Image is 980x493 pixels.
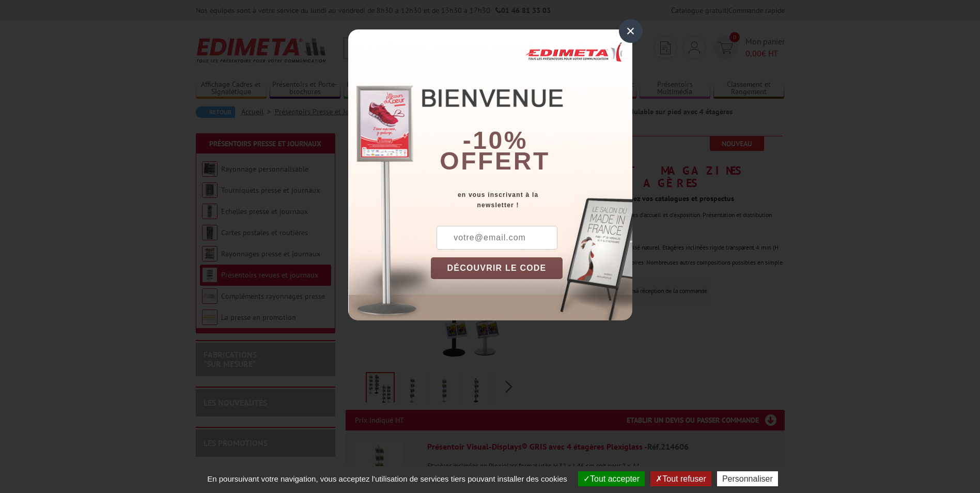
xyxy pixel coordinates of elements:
[619,19,643,43] div: ×
[717,471,778,486] button: Personnaliser (fenêtre modale)
[437,226,557,250] input: votre@email.com
[431,257,563,279] button: DÉCOUVRIR LE CODE
[650,471,711,486] button: Tout refuser
[440,147,550,175] font: offert
[578,471,645,486] button: Tout accepter
[463,127,528,154] b: -10%
[202,474,572,483] span: En poursuivant votre navigation, vous acceptez l'utilisation de services tiers pouvant installer ...
[431,190,632,210] div: en vous inscrivant à la newsletter !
